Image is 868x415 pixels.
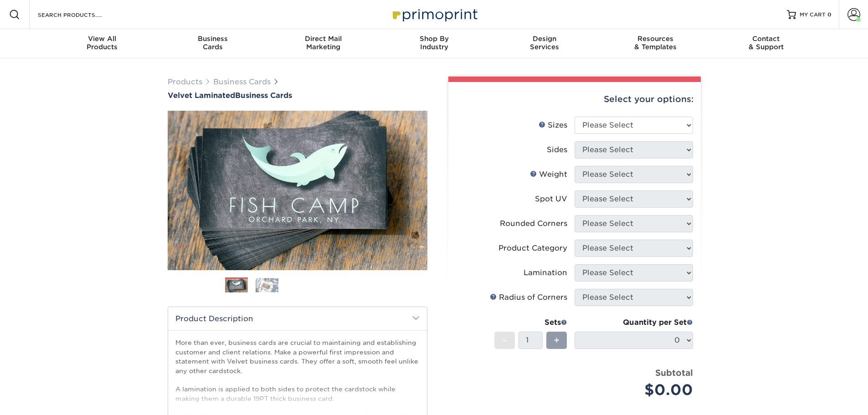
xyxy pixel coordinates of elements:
span: Shop By [379,35,489,43]
a: Resources& Templates [600,29,711,58]
img: Business Cards 02 [256,278,278,292]
div: Marketing [268,35,379,51]
h2: Product Description [168,307,427,330]
div: Products [47,35,158,51]
h1: Business Cards [168,91,427,100]
div: Rounded Corners [500,218,567,229]
a: Velvet LaminatedBusiness Cards [168,91,427,100]
div: Sizes [539,120,567,131]
span: Business [157,35,268,43]
img: Business Cards 01 [225,274,248,297]
img: Business Cards 03 [286,274,309,297]
a: Contact& Support [711,29,822,58]
div: Quantity per Set [575,317,693,328]
div: Sets [494,317,567,328]
div: Sides [547,144,567,155]
span: MY CART [800,11,826,19]
a: BusinessCards [157,29,268,58]
img: Business Cards 04 [317,274,339,297]
div: Radius of Corners [490,292,567,303]
div: & Support [711,35,822,51]
div: Cards [157,35,268,51]
span: Resources [600,35,711,43]
img: Business Cards 05 [347,274,370,297]
span: Contact [711,35,822,43]
a: Business Cards [213,77,271,86]
a: Shop ByIndustry [379,29,489,58]
input: SEARCH PRODUCTS..... [37,9,126,20]
span: + [554,333,560,347]
div: & Templates [600,35,711,51]
div: $0.00 [581,379,693,401]
span: View All [47,35,158,43]
div: Services [489,35,600,51]
div: Weight [530,169,567,180]
strong: Subtotal [655,368,693,378]
div: Spot UV [535,194,567,205]
div: Industry [379,35,489,51]
img: Primoprint [389,5,480,24]
div: Product Category [498,243,567,254]
img: Velvet Laminated 01 [168,61,427,320]
div: Select your options: [456,82,693,117]
span: Direct Mail [268,35,379,43]
a: DesignServices [489,29,600,58]
a: Products [168,77,202,86]
span: Design [489,35,600,43]
a: Direct MailMarketing [268,29,379,58]
span: - [503,333,507,347]
span: Velvet Laminated [168,91,235,100]
div: Lamination [524,267,567,278]
span: 0 [827,11,832,18]
a: View AllProducts [47,29,158,58]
